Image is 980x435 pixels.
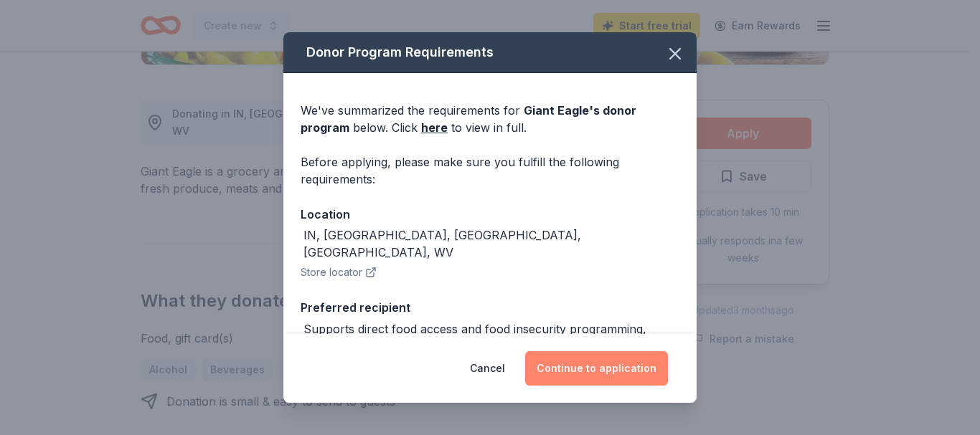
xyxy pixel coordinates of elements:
[470,351,505,386] button: Cancel
[421,119,448,136] a: here
[301,102,679,136] div: We've summarized the requirements for below. Click to view in full.
[303,226,679,261] div: IN, [GEOGRAPHIC_DATA], [GEOGRAPHIC_DATA], [GEOGRAPHIC_DATA], WV
[301,153,679,188] div: Before applying, please make sure you fulfill the following requirements:
[303,320,679,389] div: Supports direct food access and food insecurity programming, social justice initiatives, sustaina...
[283,32,697,73] div: Donor Program Requirements
[301,205,679,224] div: Location
[301,264,377,281] button: Store locator
[301,298,679,317] div: Preferred recipient
[525,351,668,386] button: Continue to application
